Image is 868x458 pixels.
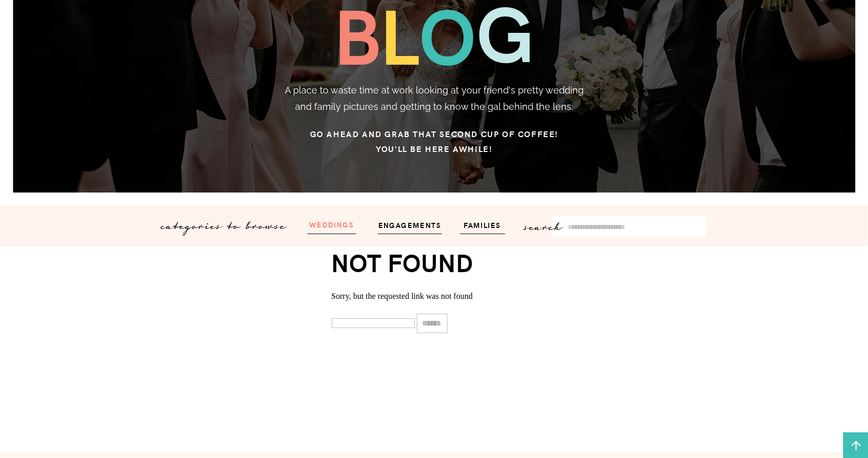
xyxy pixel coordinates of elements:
[283,82,586,118] p: A place to waste time at work looking at your friend's pretty wedding and family pictures and get...
[301,218,362,230] a: weddings
[457,219,508,231] a: families
[162,216,294,228] p: categories to browse
[375,219,445,231] a: engagements
[332,247,537,277] h1: Not Found
[525,217,574,230] p: search
[242,126,627,152] h3: Go ahead and grab that second cup of coffee! You'll be here awhile!
[332,292,537,300] p: Sorry, but the requested link was not found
